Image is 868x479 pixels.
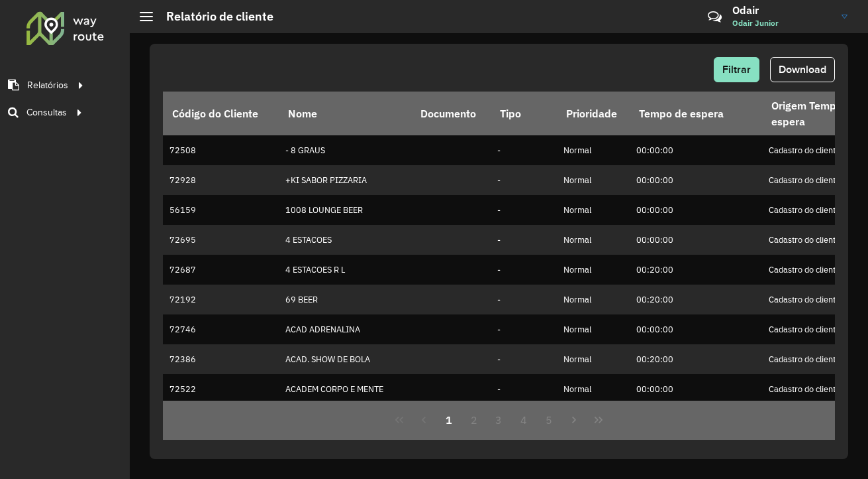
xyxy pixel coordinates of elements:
[557,135,630,165] td: Normal
[279,285,411,314] td: 69 BEER
[491,92,557,135] th: Tipo
[491,344,557,374] td: -
[491,165,557,195] td: -
[770,57,835,82] button: Download
[279,314,411,344] td: ACAD ADRENALINA
[491,225,557,255] td: -
[714,57,759,82] button: Filtrar
[279,165,411,195] td: +KI SABOR PIZZARIA
[630,135,762,165] td: 00:00:00
[279,195,411,225] td: 1008 LOUNGE BEER
[630,344,762,374] td: 00:20:00
[487,407,512,433] button: 3
[557,374,630,404] td: Normal
[436,407,461,433] button: 1
[732,17,832,29] span: Odair Junior
[279,374,411,404] td: ACADEM CORPO E MENTE
[491,135,557,165] td: -
[491,374,557,404] td: -
[722,64,751,75] span: Filtrar
[491,255,557,285] td: -
[411,92,491,135] th: Documento
[536,407,561,433] button: 5
[163,195,279,225] td: 56159
[586,407,611,433] button: Last Page
[630,255,762,285] td: 00:20:00
[163,225,279,255] td: 72695
[557,314,630,344] td: Normal
[163,285,279,314] td: 72192
[557,92,630,135] th: Prioridade
[491,314,557,344] td: -
[557,195,630,225] td: Normal
[279,225,411,255] td: 4 ESTACOES
[279,344,411,374] td: ACAD. SHOW DE BOLA
[557,225,630,255] td: Normal
[630,225,762,255] td: 00:00:00
[163,314,279,344] td: 72746
[163,344,279,374] td: 72386
[163,374,279,404] td: 72522
[630,314,762,344] td: 00:00:00
[630,195,762,225] td: 00:00:00
[700,3,729,31] a: Contato Rápido
[163,165,279,195] td: 72928
[163,92,279,135] th: Código do Cliente
[630,165,762,195] td: 00:00:00
[557,165,630,195] td: Normal
[27,78,68,92] span: Relatórios
[630,374,762,404] td: 00:00:00
[630,285,762,314] td: 00:20:00
[779,64,826,75] span: Download
[163,135,279,165] td: 72508
[557,344,630,374] td: Normal
[561,407,587,433] button: Next Page
[557,285,630,314] td: Normal
[461,407,487,433] button: 2
[153,9,273,24] h2: Relatório de cliente
[491,285,557,314] td: -
[26,105,67,119] span: Consultas
[511,407,536,433] button: 4
[163,255,279,285] td: 72687
[557,255,630,285] td: Normal
[732,4,832,17] h3: Odair
[630,92,762,135] th: Tempo de espera
[279,255,411,285] td: 4 ESTACOES R L
[491,195,557,225] td: -
[279,92,411,135] th: Nome
[279,135,411,165] td: - 8 GRAUS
